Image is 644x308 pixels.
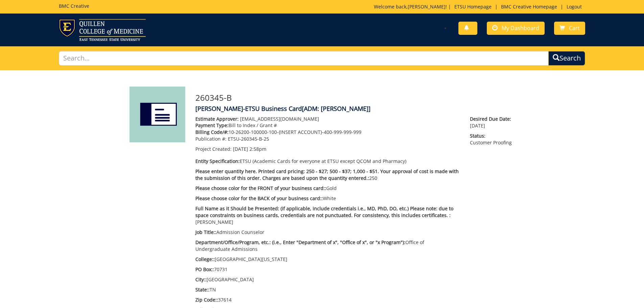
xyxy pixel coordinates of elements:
[195,297,218,303] span: Zip Code::
[195,105,515,112] h4: [PERSON_NAME]-ETSU Business Card
[470,116,515,129] p: [DATE]
[195,205,453,218] span: Full Name as it Should be Presented: (if applicable, include credentials i.e., MD, PhD, DO, etc.)...
[195,256,460,263] p: [GEOGRAPHIC_DATA][US_STATE]
[195,205,460,226] p: [PERSON_NAME]
[502,24,539,32] span: My Dashboard
[195,195,460,202] p: White
[195,158,460,165] p: ETSU (Academic Cards for everyone at ETSU except QCOM and Pharmacy)
[195,276,207,283] span: City::
[59,3,89,8] h5: BMC Creative
[470,116,515,122] span: Desired Due Date:
[195,229,216,235] span: Job Title::
[487,22,545,35] a: My Dashboard
[548,51,585,66] button: Search
[195,239,405,245] span: Department/Office/Program, etc.: (i.e., Enter "Department of x", "Office of x", or "x Program"):
[129,87,185,142] img: Product featured image
[195,168,459,181] span: Please enter quantity here. Printed card pricing: 250 - $27; 500 - $37; 1,000 - $51. Your approva...
[195,297,460,303] p: 37614
[470,133,515,146] p: Customer Proofing
[195,116,460,122] p: [EMAIL_ADDRESS][DOMAIN_NAME]
[195,129,460,136] p: 10-26200-100000-100-{INSERT ACCOUNT}-400-999-999-999
[470,133,515,139] span: Status:
[408,3,446,10] a: [PERSON_NAME]
[563,3,585,10] a: Logout
[195,122,460,129] p: Bill to Index / Grant #
[195,276,460,283] p: [GEOGRAPHIC_DATA]
[195,286,460,293] p: TN
[498,3,560,10] a: BMC Creative Homepage
[195,266,214,273] span: PO Box::
[451,3,495,10] a: ETSU Homepage
[554,22,585,35] a: Cart
[59,19,146,41] img: ETSU logo
[195,286,210,293] span: State::
[195,129,229,135] span: Billing Code/#:
[195,229,460,236] p: Admission Counselor
[195,185,326,191] span: Please choose color for the FRONT of your business card::
[374,3,585,10] p: Welcome back, ! | | |
[569,24,580,32] span: Cart
[233,146,266,152] span: [DATE] 2:58pm
[195,116,239,122] span: Estimate Approver:
[195,146,232,152] span: Project Created:
[195,239,460,253] p: Office of Undergraduate Admissions
[195,185,460,192] p: Gold
[228,136,269,142] span: ETSU-260345-B-25
[195,256,215,262] span: College::
[195,266,460,273] p: 70731
[195,93,515,102] h3: 260345-B
[195,168,460,182] p: 250
[195,158,240,164] span: Entity Specification:
[302,104,371,113] span: [ADM: [PERSON_NAME]]
[195,195,323,202] span: Please choose color for the BACK of your business card::
[195,122,229,128] span: Payment Type:
[195,136,226,142] span: Publication #:
[59,51,549,66] input: Search...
